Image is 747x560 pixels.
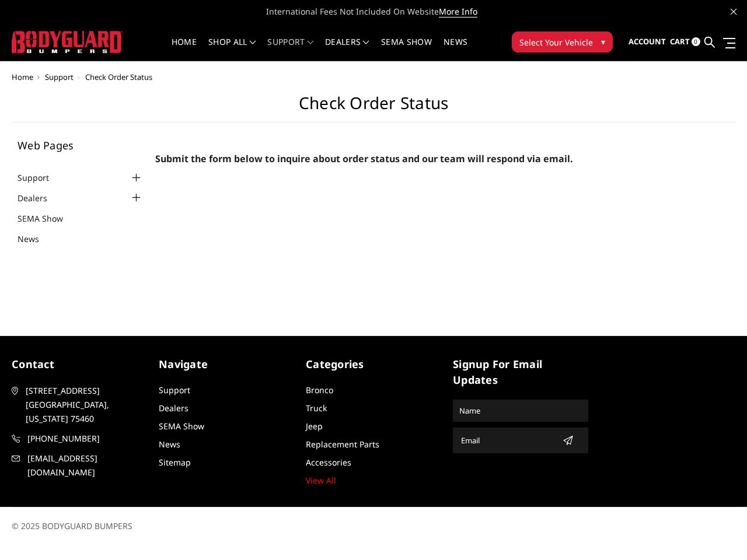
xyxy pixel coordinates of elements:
[159,421,204,432] a: SEMA Show
[601,36,605,48] span: ▾
[12,356,147,372] h5: contact
[306,421,323,432] a: Jeep
[159,457,191,468] a: Sitemap
[381,38,432,61] a: SEMA Show
[45,72,74,82] a: Support
[85,72,152,82] span: Check Order Status
[155,152,573,165] span: Submit the form below to inquire about order status and our team will respond via email.
[12,520,132,531] span: © 2025 BODYGUARD BUMPERS
[172,38,197,61] a: Home
[159,384,190,395] a: Support
[12,432,147,446] a: [PHONE_NUMBER]
[18,212,78,225] a: SEMA Show
[306,356,441,372] h5: Categories
[12,72,33,82] a: Home
[306,402,327,414] a: Truck
[27,432,146,446] span: [PHONE_NUMBER]
[267,38,313,61] a: Support
[306,439,379,450] a: Replacement Parts
[512,32,613,52] button: Select Your Vehicle
[306,475,336,486] a: View All
[208,38,256,61] a: shop all
[27,452,146,480] span: [EMAIL_ADDRESS][DOMAIN_NAME]
[306,457,351,468] a: Accessories
[456,431,558,450] input: Email
[18,233,54,245] a: News
[455,401,587,420] input: Name
[692,37,700,46] span: 0
[18,171,64,184] a: Support
[26,384,145,426] span: [STREET_ADDRESS] [GEOGRAPHIC_DATA], [US_STATE] 75460
[18,192,62,204] a: Dealers
[325,38,369,61] a: Dealers
[453,356,588,388] h5: signup for email updates
[306,384,333,395] a: Bronco
[629,26,666,58] a: Account
[439,6,477,17] a: More Info
[670,26,700,58] a: Cart 0
[629,36,666,47] span: Account
[159,439,180,450] a: News
[18,140,144,150] h5: Web Pages
[159,402,189,414] a: Dealers
[159,356,294,372] h5: Navigate
[670,36,690,47] span: Cart
[12,31,123,52] img: BODYGUARD BUMPERS
[444,38,467,61] a: News
[519,36,593,48] span: Select Your Vehicle
[12,93,735,123] h1: Check Order Status
[12,452,147,480] a: [EMAIL_ADDRESS][DOMAIN_NAME]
